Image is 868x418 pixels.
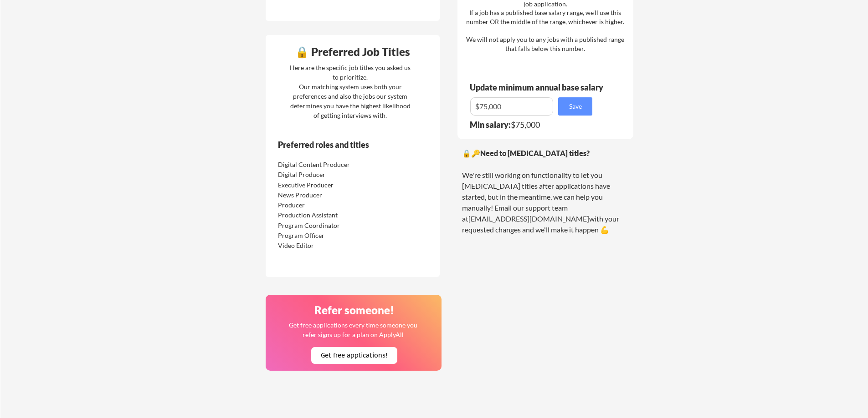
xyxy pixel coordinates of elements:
[278,191,374,200] div: News Producer
[278,170,374,179] div: Digital Producer
[470,121,598,129] div: $75,000
[278,241,374,250] div: Video Editor
[470,97,553,116] input: E.g. $100,000
[278,160,374,169] div: Digital Content Producer
[278,141,402,149] div: Preferred roles and titles
[480,149,590,157] strong: Need to [MEDICAL_DATA] titles?
[288,63,413,120] div: Here are the specific job titles you asked us to prioritize. Our matching system uses both your p...
[278,211,374,220] div: Production Assistant
[311,347,397,364] button: Get free applications!
[470,120,511,130] strong: Min salary:
[278,231,374,240] div: Program Officer
[462,148,629,235] div: 🔒🔑 We're still working on functionality to let you [MEDICAL_DATA] titles after applications have ...
[278,201,374,210] div: Producer
[278,221,374,230] div: Program Coordinator
[468,214,589,223] a: [EMAIL_ADDRESS][DOMAIN_NAME]
[558,97,592,116] button: Save
[268,46,437,57] div: 🔒 Preferred Job Titles
[278,181,374,190] div: Executive Producer
[288,320,418,339] div: Get free applications every time someone you refer signs up for a plan on ApplyAll
[470,83,606,91] div: Update minimum annual base salary
[269,305,439,316] div: Refer someone!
